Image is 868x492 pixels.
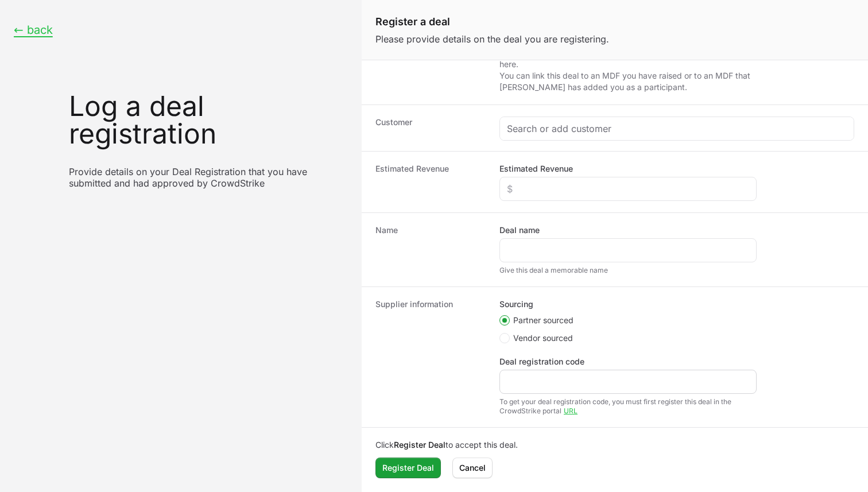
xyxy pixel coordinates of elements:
span: Cancel [459,461,486,475]
a: URL [564,406,578,415]
button: ← back [14,23,53,37]
label: Deal name [499,224,540,236]
dt: Supplier information [375,299,486,416]
p: Provide details on your Deal Registration that you have submitted and had approved by CrowdStrike [69,166,348,189]
div: To get your deal registration code, you must first register this deal in the CrowdStrike portal [499,397,757,416]
b: Register Deal [394,440,445,450]
span: Vendor sourced [513,332,573,344]
p: Click to accept this deal. [375,439,854,451]
input: Search or add customer [507,122,847,135]
p: Please provide details on the deal you are registering. [375,32,854,46]
span: Partner sourced [513,315,573,326]
dt: Estimated Revenue [375,163,486,201]
span: Register Deal [382,461,434,475]
button: Cancel [452,458,493,478]
button: Register Deal [375,458,441,478]
h1: Register a deal [375,14,854,30]
label: Estimated Revenue [499,163,573,175]
label: Deal registration code [499,356,584,367]
div: Give this deal a memorable name [499,266,757,275]
dt: Customer [375,117,486,140]
dt: Name [375,224,486,275]
input: $ [507,182,749,196]
h1: Log a deal registration [69,92,348,148]
legend: Sourcing [499,299,533,310]
p: If this deal was generated from an MDF, you can link to that MDF here. You can link this deal to ... [499,47,757,93]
